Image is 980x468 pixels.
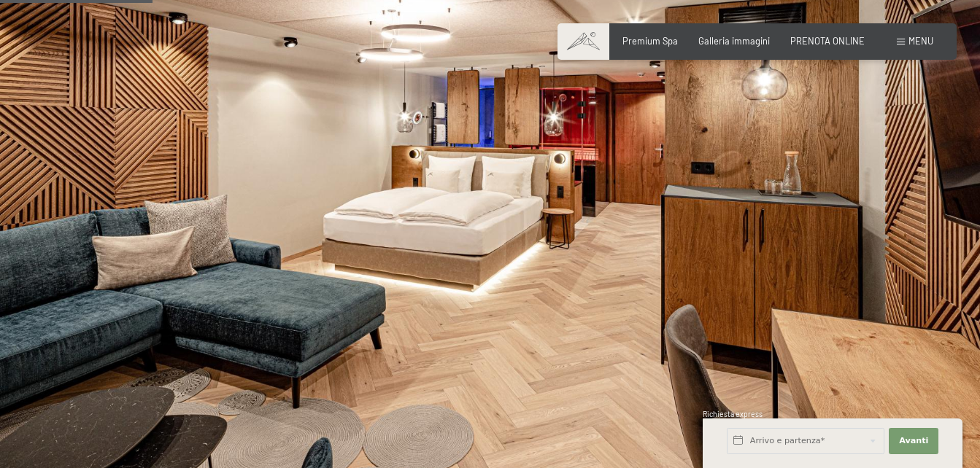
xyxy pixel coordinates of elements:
span: Avanti [899,435,928,447]
a: PRENOTA ONLINE [790,35,865,47]
span: Menu [908,35,933,47]
span: Richiesta express [703,410,763,418]
a: Galleria immagini [698,35,770,47]
a: Premium Spa [622,35,678,47]
button: Avanti [889,428,938,454]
